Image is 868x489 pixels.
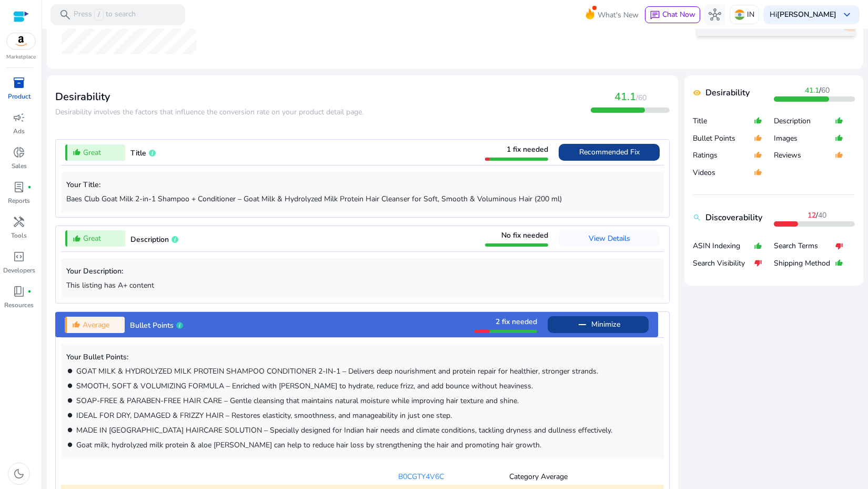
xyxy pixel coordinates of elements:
[774,150,835,161] p: Reviews
[693,133,754,144] p: Bullet Points
[83,147,101,158] span: Great
[6,53,36,61] p: Marketplace
[13,126,25,136] p: Ads
[805,85,830,95] span: /
[835,255,843,272] mat-icon: thumb_up_alt
[13,181,25,193] span: lab_profile
[8,92,31,101] p: Product
[66,280,659,291] p: This listing has A+ content
[76,396,519,406] span: SOAP-FREE & PARABEN-FREE HAIR CARE – Gentle cleansing that maintains natural moisture while impro...
[774,116,835,126] p: Description
[74,9,136,21] p: Press to search
[559,144,660,161] button: Recommended Fix
[662,9,695,19] span: Chat Now
[835,112,843,130] mat-icon: thumb_up_alt
[704,4,725,25] button: hub
[754,130,762,147] mat-icon: thumb_up_alt
[841,8,853,21] span: keyboard_arrow_down
[747,5,754,24] p: IN
[754,237,762,255] mat-icon: thumb_up_alt
[83,319,109,330] span: Average
[496,317,537,327] span: 2 fix needed
[7,33,35,49] img: amazon.svg
[73,148,81,157] mat-icon: thumb_up_alt
[591,316,620,333] span: Minimize
[777,9,836,19] b: [PERSON_NAME]
[27,289,32,294] span: fiber_manual_record
[3,266,35,275] p: Developers
[59,8,72,21] span: search
[13,146,25,159] span: donut_small
[579,147,640,157] span: Recommended Fix
[362,471,480,482] div: B0CGTY4V6C
[66,193,659,204] p: Baes Club Goat Milk 2-in-1 Shampoo + Conditioner – Goat Milk & Hydrolyzed Milk Protein Hair Clean...
[818,210,826,220] span: 40
[76,425,612,435] span: MADE IN [GEOGRAPHIC_DATA] HAIRCARE SOLUTION – Specially designed for Indian hair needs and climat...
[13,111,25,124] span: campaign
[12,161,27,171] p: Sales
[598,6,639,24] span: What's New
[693,241,754,251] p: ASIN Indexing
[13,285,25,298] span: book_4
[548,316,649,333] button: Minimize
[636,93,647,103] span: /60
[66,353,659,362] h5: Your Bullet Points:
[774,258,835,269] p: Shipping Method
[507,144,548,154] span: 1 fix needed
[66,367,74,375] mat-icon: brightness_1
[808,210,816,220] b: 12
[645,6,700,23] button: chatChat Now
[13,76,25,89] span: inventory_2
[130,320,174,330] span: Bullet Points
[66,441,74,448] mat-icon: brightness_1
[66,181,659,190] h5: Your Title:
[130,148,146,158] span: Title
[66,412,74,419] mat-icon: brightness_1
[805,85,819,95] b: 41.1
[559,230,660,247] button: View Details
[734,9,745,20] img: in.svg
[774,241,835,251] p: Search Terms
[130,234,169,244] span: Description
[66,426,74,434] mat-icon: brightness_1
[650,10,660,21] span: chat
[754,255,762,272] mat-icon: thumb_down_alt
[770,11,836,18] p: Hi
[55,107,364,117] span: Desirability involves the factors that influence the conversion rate on your product detail page.
[774,133,835,144] p: Images
[754,164,762,181] mat-icon: thumb_up_alt
[13,250,25,263] span: code_blocks
[13,467,25,480] span: dark_mode
[76,440,541,450] span: Goat milk, hydrolyzed milk protein & aloe [PERSON_NAME] can help to reduce hair loss by strengthe...
[693,150,754,161] p: Ratings
[709,8,721,21] span: hub
[754,112,762,130] mat-icon: thumb_up_alt
[705,86,750,99] b: Desirability
[8,196,30,206] p: Reports
[11,231,27,240] p: Tools
[55,91,364,103] h3: Desirability
[808,210,826,220] span: /
[693,116,754,126] p: Title
[66,382,74,389] mat-icon: brightness_1
[94,9,104,21] span: /
[73,234,81,243] mat-icon: thumb_up_alt
[480,471,597,482] div: Category Average
[27,185,32,189] span: fiber_manual_record
[614,90,636,104] span: 41.1
[589,233,630,243] span: View Details
[693,168,754,178] p: Videos
[83,233,101,244] span: Great
[501,230,548,240] span: No fix needed
[576,318,589,331] mat-icon: remove
[835,130,843,147] mat-icon: thumb_up_alt
[76,366,598,376] span: GOAT MILK & HYDROLYZED MILK PROTEIN SHAMPOO CONDITIONER 2-IN-1 – Delivers deep nourishment and pr...
[821,85,830,95] span: 60
[693,258,754,269] p: Search Visibility
[705,211,762,224] b: Discoverability
[835,146,843,164] mat-icon: thumb_up_alt
[4,300,34,310] p: Resources
[693,213,701,222] mat-icon: search
[76,381,533,391] span: SMOOTH, SOFT & VOLUMIZING FORMULA – Enriched with [PERSON_NAME] to hydrate, reduce frizz, and add...
[835,237,843,255] mat-icon: thumb_down_alt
